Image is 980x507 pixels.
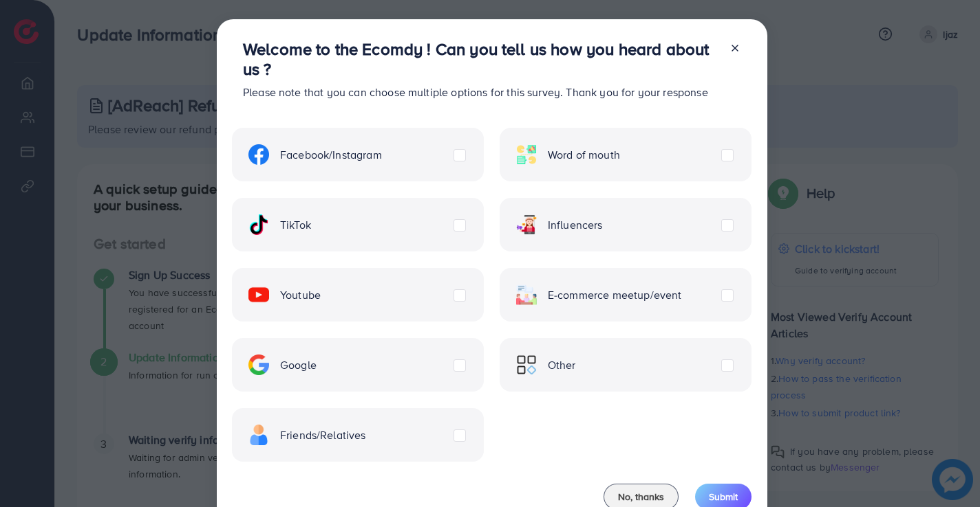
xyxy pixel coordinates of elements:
[516,284,537,305] img: ic-ecommerce.d1fa3848.svg
[248,354,269,375] img: ic-google.5bdd9b68.svg
[248,144,269,165] img: ic-facebook.134605ef.svg
[709,490,738,504] span: Submit
[516,144,537,165] img: ic-word-of-mouth.a439123d.svg
[548,357,576,373] span: Other
[243,39,718,79] h3: Welcome to the Ecomdy ! Can you tell us how you heard about us ?
[280,287,321,303] span: Youtube
[248,284,269,305] img: ic-youtube.715a0ca2.svg
[248,425,269,445] img: ic-freind.8e9a9d08.svg
[280,147,382,163] span: Facebook/Instagram
[280,357,317,373] span: Google
[243,84,718,100] p: Please note that you can choose multiple options for this survey. Thank you for your response
[516,354,537,375] img: ic-other.99c3e012.svg
[248,214,269,235] img: ic-tiktok.4b20a09a.svg
[618,490,664,504] span: No, thanks
[548,147,620,163] span: Word of mouth
[280,217,311,233] span: TikTok
[548,217,603,233] span: Influencers
[516,214,537,235] img: ic-influencers.a620ad43.svg
[548,287,682,303] span: E-commerce meetup/event
[280,427,366,443] span: Friends/Relatives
